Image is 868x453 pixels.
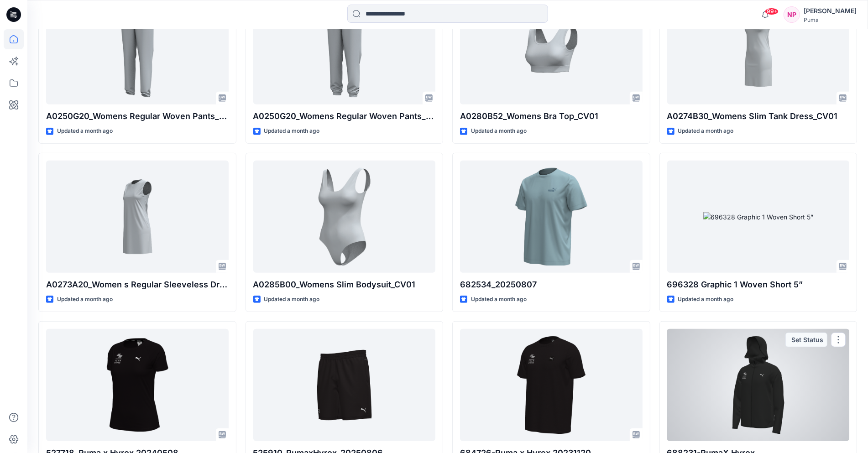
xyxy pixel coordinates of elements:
p: Updated a month ago [57,126,113,136]
a: A0285B00_Womens Slim Bodysuit_CV01 [253,161,436,273]
p: A0250G20_Womens Regular Woven Pants_Mid Waist_Closed Cuff_CV01 [253,110,436,123]
div: Puma [804,16,857,23]
p: A0273A20_Women s Regular Sleeveless Dress_CV01 [46,278,229,291]
a: 688231-PumaX Hyrox [667,329,850,441]
p: Updated a month ago [471,295,527,304]
p: 696328 Graphic 1 Woven Short 5” [667,278,850,291]
a: 525910_PumaxHyrox_20250806 [253,329,436,441]
p: 682534_20250807 [460,278,643,291]
p: A0274B30_Womens Slim Tank Dress_CV01 [667,110,850,123]
p: Updated a month ago [264,295,320,304]
p: Updated a month ago [57,295,113,304]
p: A0250G20_Womens Regular Woven Pants_Mid Waist_Open Hem_CV02 [46,110,229,123]
p: Updated a month ago [264,126,320,136]
a: 682534_20250807 [460,161,643,273]
span: 99+ [765,8,779,15]
p: Updated a month ago [471,126,527,136]
a: 684726-Puma x Hyrox 20231120 [460,329,643,441]
p: Updated a month ago [678,295,734,304]
a: 527718_Puma x Hyrox 20240508 [46,329,229,441]
a: A0273A20_Women s Regular Sleeveless Dress_CV01 [46,161,229,273]
a: 696328 Graphic 1 Woven Short 5” [667,161,850,273]
div: NP [784,6,800,23]
p: Updated a month ago [678,126,734,136]
div: [PERSON_NAME] [804,5,857,16]
p: A0280B52_Womens Bra Top_CV01 [460,110,643,123]
p: A0285B00_Womens Slim Bodysuit_CV01 [253,278,436,291]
